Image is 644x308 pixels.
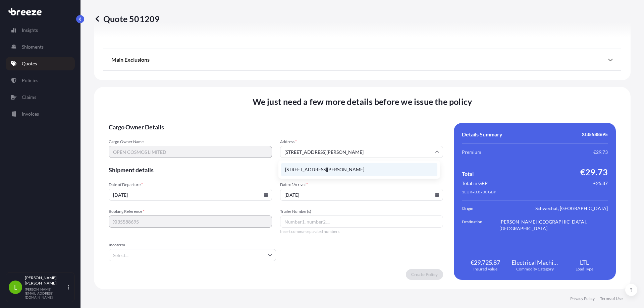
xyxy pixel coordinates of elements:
span: Schwechat, [GEOGRAPHIC_DATA] [535,205,608,212]
p: Create Policy [411,271,438,278]
p: Claims [22,94,36,101]
p: Insights [22,27,38,34]
p: Quotes [22,60,37,67]
span: Total [462,171,474,177]
p: Shipments [22,44,44,50]
span: Details Summary [462,131,502,138]
span: Insert comma-separated numbers [280,229,443,234]
span: Commodity Category [516,266,554,272]
p: Invoices [22,111,39,117]
span: Origin [462,205,499,212]
input: Cargo owner address [280,146,443,158]
span: £25.87 [593,180,608,187]
input: Number1, number2,... [280,215,443,228]
span: Trailer Number(s) [280,209,443,214]
span: Cargo Owner Name [109,139,272,144]
span: LTL [580,258,589,266]
span: Insured Value [473,266,497,272]
span: Total in GBP [462,180,488,187]
p: [PERSON_NAME] [PERSON_NAME] [25,275,66,286]
a: Invoices [6,107,75,121]
p: Quote 501209 [94,13,160,24]
span: Date of Departure [109,182,272,187]
span: €29.73 [593,149,608,156]
span: Premium [462,149,481,156]
span: 1 EUR = 0.8700 GBP [462,189,496,195]
a: Policies [6,74,75,87]
span: Load Type [576,266,593,272]
span: L [14,284,17,291]
span: Cargo Owner Details [109,123,443,131]
li: [STREET_ADDRESS][PERSON_NAME] [281,163,437,176]
span: Destination [462,219,499,232]
span: Incoterm [109,242,276,248]
a: Terms of Use [600,296,623,301]
input: dd/mm/yyyy [280,189,443,201]
span: Electrical Machinery and Equipment [512,258,558,266]
span: We just need a few more details before we issue the policy [253,96,472,107]
a: Privacy Policy [570,296,595,301]
span: Booking Reference [109,209,272,214]
input: dd/mm/yyyy [109,189,272,201]
span: €29.73 [580,167,608,177]
span: Address [280,139,443,144]
p: Policies [22,77,38,84]
div: Main Exclusions [111,52,613,68]
span: Main Exclusions [111,56,150,63]
span: Shipment details [109,166,443,174]
a: Shipments [6,40,75,54]
span: XI35588695 [582,131,608,138]
a: Insights [6,23,75,37]
span: [PERSON_NAME] [GEOGRAPHIC_DATA], [GEOGRAPHIC_DATA] [499,219,608,232]
a: Claims [6,90,75,104]
button: Create Policy [406,269,443,280]
p: [PERSON_NAME][EMAIL_ADDRESS][DOMAIN_NAME] [25,287,66,299]
span: Date of Arrival [280,182,443,187]
a: Quotes [6,57,75,70]
span: €29,725.87 [471,258,500,266]
input: Your internal reference [109,215,272,228]
input: Select... [109,249,276,261]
